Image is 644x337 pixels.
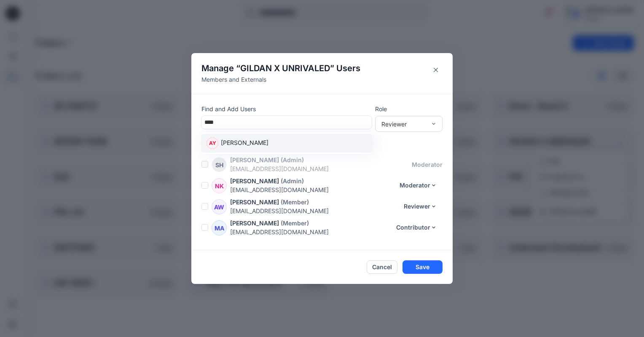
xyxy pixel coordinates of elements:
p: Members and Externals [201,75,360,84]
button: Cancel [367,260,397,274]
p: (Admin) [281,177,304,185]
p: Role [375,104,443,113]
p: [PERSON_NAME] [230,177,279,185]
div: MA [212,220,227,235]
div: AW [212,199,227,214]
p: [PERSON_NAME] [230,219,279,227]
p: [PERSON_NAME] [230,155,279,164]
button: Reviewer [398,200,443,213]
p: (Member) [281,219,309,227]
p: [EMAIL_ADDRESS][DOMAIN_NAME] [230,185,394,194]
p: Find and Add Users [201,104,372,113]
div: AY [207,137,218,149]
button: Close [429,63,443,77]
p: (Admin) [281,155,304,164]
h4: Manage “ ” Users [201,63,360,73]
span: GILDAN X UNRIVALED [240,63,330,73]
button: Moderator [394,179,443,192]
p: [EMAIL_ADDRESS][DOMAIN_NAME] [230,227,391,236]
div: SH [212,157,227,172]
p: moderator [412,160,443,169]
p: [EMAIL_ADDRESS][DOMAIN_NAME] [230,206,398,215]
button: Save [402,260,443,274]
button: Contributor [391,221,443,234]
p: [PERSON_NAME] [221,138,268,149]
div: Reviewer [381,120,426,128]
p: [EMAIL_ADDRESS][DOMAIN_NAME] [230,164,412,173]
p: [PERSON_NAME] [230,198,279,206]
div: NK [212,178,227,193]
p: (Member) [281,198,309,206]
